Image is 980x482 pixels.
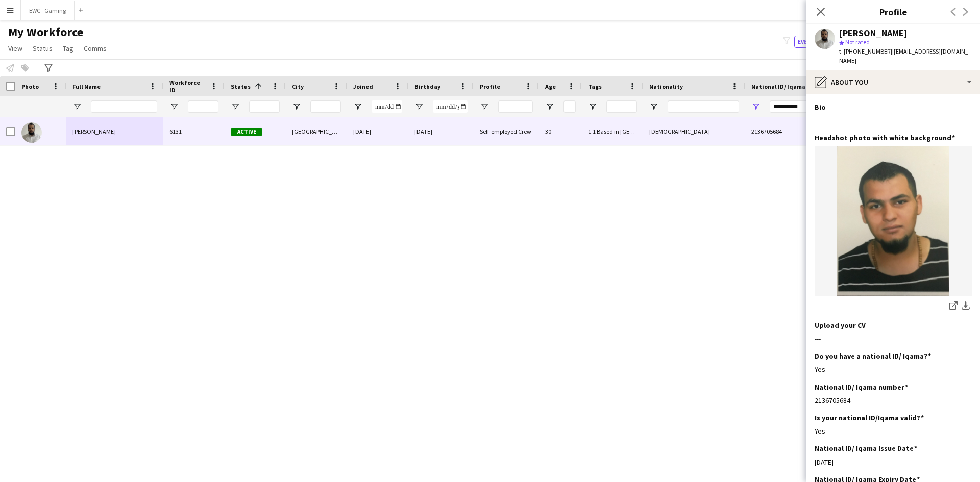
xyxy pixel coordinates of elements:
[815,458,972,467] div: [DATE]
[545,83,556,90] span: Age
[815,365,972,374] div: Yes
[606,100,637,113] input: Tags Filter Input
[582,117,643,145] div: 1.1 Based in [GEOGRAPHIC_DATA], 1.2 Based in [GEOGRAPHIC_DATA], 1.3 Based in [GEOGRAPHIC_DATA], 1...
[751,83,828,90] span: National ID/ Iqama number
[815,116,972,125] div: ---
[29,42,57,55] a: Status
[286,117,347,145] div: [GEOGRAPHIC_DATA]
[794,36,845,48] button: Everyone8,179
[815,426,972,436] div: Yes
[163,117,225,145] div: 6131
[72,83,101,90] span: Full Name
[539,117,582,145] div: 30
[480,83,500,90] span: Profile
[42,62,55,74] app-action-btn: Advanced filters
[63,44,73,53] span: Tag
[815,383,908,392] h3: National ID/ Iqama number
[91,100,157,113] input: Full Name Filter Input
[8,44,22,53] span: View
[839,29,908,38] div: [PERSON_NAME]
[588,102,597,111] button: Open Filter Menu
[668,100,739,113] input: Nationality Filter Input
[474,117,539,145] div: Self-employed Crew
[353,83,373,90] span: Joined
[21,1,75,20] button: EWC - Gaming
[169,102,179,111] button: Open Filter Menu
[815,133,955,142] h3: Headshot photo with white background
[231,102,240,111] button: Open Filter Menu
[770,100,841,113] input: National ID/ Iqama number Filter Input
[806,70,980,94] div: About you
[545,102,554,111] button: Open Filter Menu
[751,102,761,111] button: Open Filter Menu
[80,42,111,55] a: Comms
[751,128,782,135] span: 2136705684
[588,83,602,90] span: Tags
[414,83,440,90] span: Birthday
[231,128,262,136] span: Active
[563,100,576,113] input: Age Filter Input
[480,102,489,111] button: Open Filter Menu
[643,117,745,145] div: [DEMOGRAPHIC_DATA]
[21,122,42,143] img: Suleiman Abouchaar
[347,117,408,145] div: [DATE]
[815,103,826,112] h3: Bio
[353,102,362,111] button: Open Filter Menu
[649,102,658,111] button: Open Filter Menu
[815,146,972,296] img: IMG_0668.jpeg
[815,321,866,330] h3: Upload your CV
[498,100,533,113] input: Profile Filter Input
[59,42,78,55] a: Tag
[408,117,474,145] div: [DATE]
[249,100,280,113] input: Status Filter Input
[815,351,931,361] h3: Do you have a national ID/ Iqama?
[72,102,82,111] button: Open Filter Menu
[292,83,304,90] span: City
[839,47,892,55] span: t. [PHONE_NUMBER]
[310,100,341,113] input: City Filter Input
[649,83,683,90] span: Nationality
[21,83,39,90] span: Photo
[815,334,972,343] div: ---
[845,38,870,46] span: Not rated
[231,83,251,90] span: Status
[806,5,980,18] h3: Profile
[72,128,116,135] span: [PERSON_NAME]
[372,100,402,113] input: Joined Filter Input
[815,396,972,405] div: 2136705684
[8,24,83,40] span: My Workforce
[188,100,218,113] input: Workforce ID Filter Input
[33,44,53,53] span: Status
[433,100,468,113] input: Birthday Filter Input
[4,42,27,55] a: View
[839,47,968,64] span: | [EMAIL_ADDRESS][DOMAIN_NAME]
[292,102,301,111] button: Open Filter Menu
[414,102,424,111] button: Open Filter Menu
[169,79,206,94] span: Workforce ID
[84,44,107,53] span: Comms
[815,413,924,422] h3: Is your national ID/Iqama valid?
[815,444,917,453] h3: National ID/ Iqama Issue Date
